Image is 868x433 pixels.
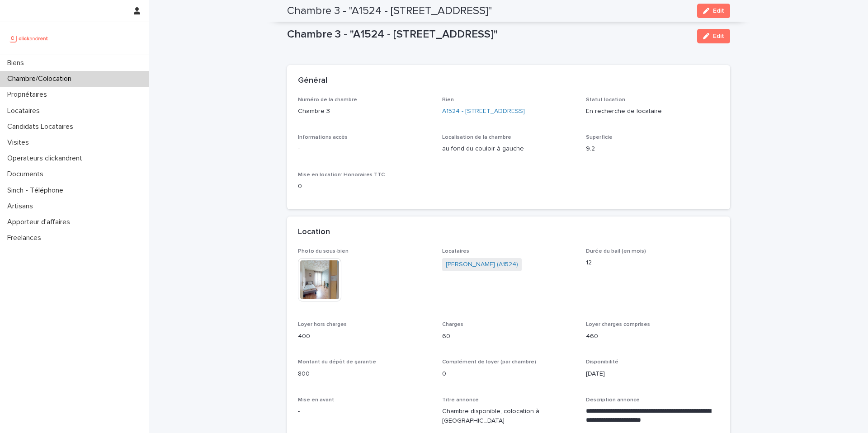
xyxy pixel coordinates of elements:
[4,218,77,226] p: Apporteur d'affaires
[697,29,730,43] button: Edit
[586,322,650,327] span: Loyer charges comprises
[586,397,640,403] span: Description annonce
[298,407,431,416] p: -
[586,97,625,103] span: Statut location
[442,322,463,327] span: Charges
[442,107,525,116] a: A1524 - [STREET_ADDRESS]
[4,75,79,83] p: Chambre/Colocation
[446,260,518,269] a: [PERSON_NAME] (A1524)
[586,332,719,341] p: 460
[4,90,54,99] p: Propriétaires
[298,369,431,379] p: 800
[4,59,31,67] p: Biens
[298,135,348,140] span: Informations accès
[4,170,51,179] p: Documents
[298,144,431,154] p: -
[586,369,719,379] p: [DATE]
[298,107,431,116] p: Chambre 3
[586,107,719,116] p: En recherche de locataire
[586,249,646,254] span: Durée du bail (en mois)
[287,5,492,18] h2: Chambre 3 - "A1524 - [STREET_ADDRESS]"
[442,359,536,365] span: Complément de loyer (par chambre)
[4,122,80,131] p: Candidats Locataires
[442,332,576,341] p: 60
[4,138,36,147] p: Visites
[442,144,576,154] p: au fond du couloir à gauche
[4,186,71,195] p: Sinch - Téléphone
[713,33,724,39] span: Edit
[298,76,327,86] h2: Général
[298,249,349,254] span: Photo du sous-bien
[442,407,576,426] p: Chambre disponible, colocation à [GEOGRAPHIC_DATA]
[298,97,357,103] span: Numéro de la chambre
[287,28,690,41] p: Chambre 3 - "A1524 - [STREET_ADDRESS]"
[298,397,334,403] span: Mise en avant
[4,154,90,163] p: Operateurs clickandrent
[298,322,347,327] span: Loyer hors charges
[442,97,454,103] span: Bien
[298,359,376,365] span: Montant du dépôt de garantie
[442,397,479,403] span: Titre annonce
[586,359,618,365] span: Disponibilité
[442,369,576,379] p: 0
[442,135,511,140] span: Localisation de la chambre
[697,4,730,18] button: Edit
[298,172,385,178] span: Mise en location: Honoraires TTC
[586,135,613,140] span: Superficie
[442,249,469,254] span: Locataires
[298,182,431,191] p: 0
[298,227,330,237] h2: Location
[586,144,719,154] p: 9.2
[4,234,48,242] p: Freelances
[4,202,40,211] p: Artisans
[586,258,719,268] p: 12
[713,8,724,14] span: Edit
[7,29,51,47] img: UCB0brd3T0yccxBKYDjQ
[298,332,431,341] p: 400
[4,107,47,115] p: Locataires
